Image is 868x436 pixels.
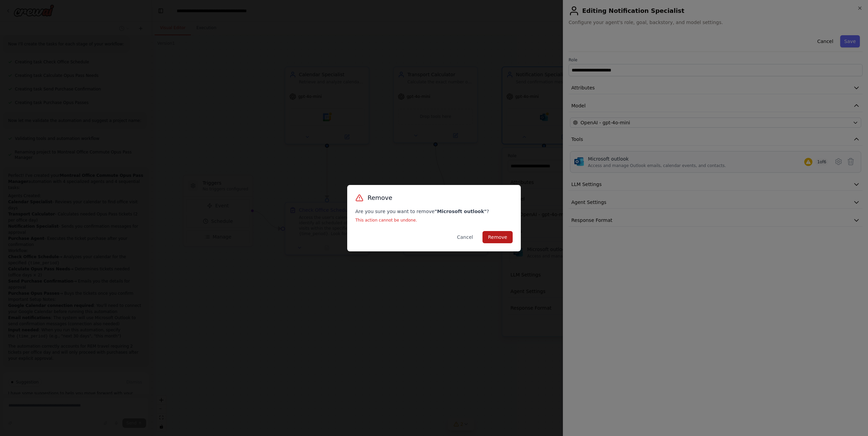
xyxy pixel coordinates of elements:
p: Are you sure you want to remove ? [355,208,513,215]
button: Cancel [452,231,478,243]
strong: " Microsoft outlook " [435,209,487,214]
h3: Remove [368,193,392,203]
p: This action cannot be undone. [355,217,513,223]
button: Remove [482,231,513,243]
